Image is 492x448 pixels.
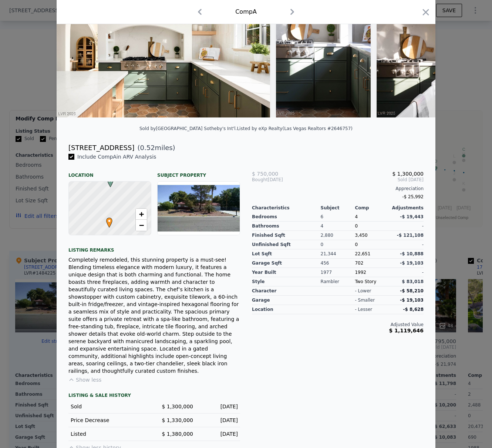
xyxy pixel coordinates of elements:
[309,177,424,183] span: Sold [DATE]
[321,249,355,259] div: 21,344
[136,220,147,231] a: Zoom out
[389,268,424,277] div: -
[400,298,424,303] span: -$ 19,103
[392,171,424,177] span: $ 1,300,000
[252,171,278,177] span: $ 750,000
[252,268,321,277] div: Year Built
[68,392,240,400] div: LISTING & SALE HISTORY
[139,220,144,230] span: −
[355,268,389,277] div: 1992
[355,222,389,231] div: 0
[321,259,355,268] div: 456
[252,186,424,192] div: Appreciation
[397,233,424,238] span: -$ 121,108
[199,430,238,438] div: [DATE]
[389,222,424,231] div: -
[389,240,424,249] div: -
[355,306,372,312] div: - lesser
[199,403,238,410] div: [DATE]
[139,126,237,131] div: Sold by [GEOGRAPHIC_DATA] Sotheby's Int'l .
[68,241,240,253] div: Listing remarks
[321,231,355,240] div: 2,880
[355,260,363,266] span: 702
[355,214,358,219] span: 4
[321,240,355,249] div: 0
[252,212,321,222] div: Bedrooms
[355,297,375,303] div: - smaller
[355,205,389,211] div: Comp
[139,209,144,219] span: +
[74,154,159,160] span: Include Comp A in ARV Analysis
[68,166,151,178] div: Location
[252,322,424,328] div: Adjusted Value
[71,430,148,438] div: Listed
[355,288,371,294] div: - lower
[400,251,424,256] span: -$ 10,888
[162,417,193,423] span: $ 1,330,000
[402,279,424,284] span: $ 83,018
[389,328,424,333] span: $ 1,119,646
[403,307,424,312] span: -$ 8,628
[402,194,424,199] span: -$ 25,992
[252,177,268,183] span: Bought
[321,277,355,286] div: Rambler
[68,143,134,153] div: [STREET_ADDRESS]
[252,277,321,286] div: Style
[400,288,424,293] span: -$ 58,210
[252,249,321,259] div: Lot Sqft
[162,404,193,409] span: $ 1,300,000
[162,431,193,437] span: $ 1,380,000
[71,417,148,424] div: Price Decrease
[355,251,370,256] span: 22,651
[199,417,238,424] div: [DATE]
[157,166,240,178] div: Subject Property
[134,143,175,153] span: ( miles)
[252,305,321,314] div: location
[355,242,358,247] span: 0
[136,209,147,220] a: Zoom in
[252,177,309,183] div: [DATE]
[140,144,155,152] span: 0.52
[71,403,148,410] div: Sold
[252,240,321,249] div: Unfinished Sqft
[321,222,355,231] div: 4
[252,205,321,211] div: Characteristics
[237,126,353,131] div: Listed by eXp Realty (Las Vegas Realtors #2646757)
[400,260,424,266] span: -$ 19,103
[235,7,257,16] div: Comp A
[252,286,321,296] div: character
[321,268,355,277] div: 1977
[321,205,355,211] div: Subject
[252,222,321,231] div: Bathrooms
[321,212,355,222] div: 6
[355,277,389,286] div: Two Story
[68,376,101,384] button: Show less
[252,296,321,305] div: garage
[252,259,321,268] div: Garage Sqft
[68,256,240,375] div: Completely remodeled, this stunning property is a must-see! Blending timeless elegance with moder...
[252,231,321,240] div: Finished Sqft
[389,205,424,211] div: Adjustments
[400,214,424,219] span: -$ 19,443
[104,215,114,226] span: •
[104,218,109,222] div: •
[355,233,367,238] span: 3,450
